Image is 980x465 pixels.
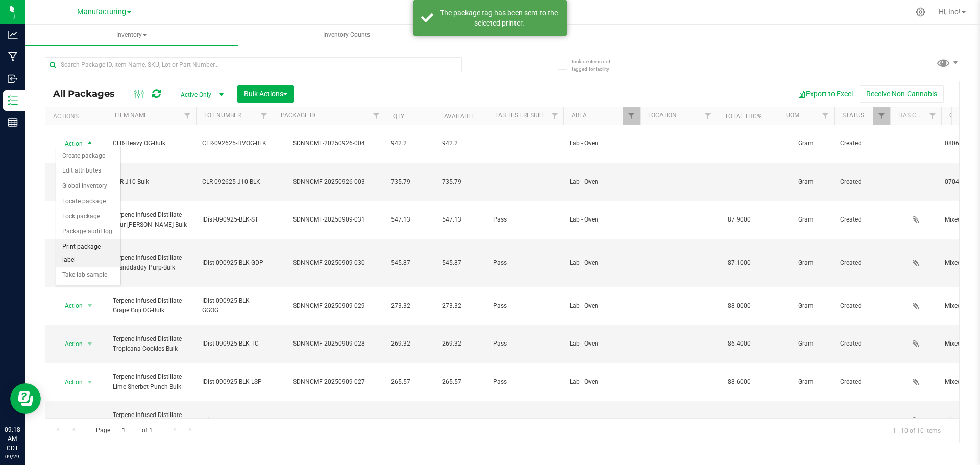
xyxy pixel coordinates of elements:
span: 269.32 [442,339,481,349]
span: IDist-090925-BLK-LSP [202,377,266,387]
span: select [84,413,96,427]
span: Gram [784,258,828,268]
div: Actions [53,113,103,120]
span: 545.87 [442,258,481,268]
span: 87.1000 [723,256,756,271]
a: Available [444,113,475,120]
span: Terpene Infused Distillate-Granddaddy Purp-Bulk [113,253,190,273]
a: Filter [623,107,640,125]
span: 265.57 [391,377,430,387]
span: Manufacturing [77,8,126,16]
span: Lab - Oven [570,377,634,387]
li: Locate package [56,194,120,209]
li: Print package label [56,239,120,267]
li: Create package [56,149,120,164]
span: Gram [784,139,828,149]
span: Created [840,415,884,425]
p: 09:18 AM CDT [5,425,20,453]
a: Qty [393,113,404,120]
li: Take lab sample [56,267,120,283]
inline-svg: Inventory [8,95,18,106]
a: Lab Test Result [495,112,544,119]
span: select [84,375,96,389]
span: select [84,299,96,313]
span: Bulk Actions [244,90,287,98]
inline-svg: Manufacturing [8,52,18,62]
span: Pass [493,339,557,349]
span: Terpene Infused Distillate-Tropicana Cookies-Bulk [113,334,190,354]
span: select [84,137,96,151]
input: Search Package ID, Item Name, SKU, Lot or Part Number... [45,57,462,72]
li: Global inventory [56,179,120,194]
span: Created [840,139,884,149]
span: Pass [493,301,557,311]
span: 735.79 [391,177,430,187]
div: SDNNCMF-20250909-029 [271,301,386,311]
span: Lab - Oven [570,301,634,311]
span: CLR-Heavy OG-Bulk [113,139,190,149]
span: Pass [493,377,557,387]
span: 547.13 [391,215,430,225]
span: Inventory Counts [309,31,384,39]
span: Pass [493,258,557,268]
span: Action [56,299,83,313]
span: IDist-090925-BLK-WZ [202,415,266,425]
span: Gram [784,377,828,387]
span: Action [56,137,83,151]
a: Total THC% [725,113,762,120]
span: 735.79 [442,177,481,187]
span: IDist-090925-BLK-GDP [202,258,266,268]
span: 1 - 10 of 10 items [885,423,949,438]
input: 1 [117,423,135,438]
span: Lab - Oven [570,339,634,349]
li: Lock package [56,209,120,225]
span: 265.57 [442,377,481,387]
span: Pass [493,215,557,225]
a: Inventory [24,25,238,46]
span: Created [840,215,884,225]
a: Lot Number [204,112,241,119]
inline-svg: Reports [8,117,18,128]
inline-svg: Inbound [8,74,18,84]
a: Location [648,112,677,119]
a: Filter [256,107,273,125]
span: Include items not tagged for facility [572,58,623,73]
span: Lab - Oven [570,258,634,268]
span: Gram [784,215,828,225]
div: SDNNCMF-20250909-028 [271,339,386,349]
span: 273.32 [442,301,481,311]
span: Action [56,337,83,351]
span: 86.4000 [723,336,756,351]
span: Gram [784,339,828,349]
span: 88.6000 [723,375,756,389]
a: Filter [547,107,563,125]
span: Pass [493,415,557,425]
span: 271.97 [442,415,481,425]
a: Inventory Counts [239,25,453,46]
a: Status [842,112,864,119]
p: 09/29 [5,453,20,460]
span: Gram [784,415,828,425]
div: SDNNCMF-20250909-027 [271,377,386,387]
span: 86.2000 [723,413,756,428]
a: Area [572,112,587,119]
span: 547.13 [442,215,481,225]
iframe: Resource center [10,383,41,414]
th: Has COA [890,107,941,125]
span: Gram [784,177,828,187]
span: 88.0000 [723,299,756,313]
span: IDist-090925-BLK-ST [202,215,266,225]
span: Action [56,413,83,427]
span: Created [840,339,884,349]
span: Created [840,177,884,187]
span: Created [840,301,884,311]
span: 942.2 [391,139,430,149]
span: Terpene Infused Distillate- Lime Sherbet Punch-Bulk [113,372,190,391]
span: Action [56,375,83,389]
span: Created [840,377,884,387]
span: CLR-092625-HVOG-BLK [202,139,266,149]
div: SDNNCMF-20250909-026 [271,415,386,425]
a: Filter [179,107,196,125]
inline-svg: Analytics [8,30,18,40]
li: Package audit log [56,224,120,239]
